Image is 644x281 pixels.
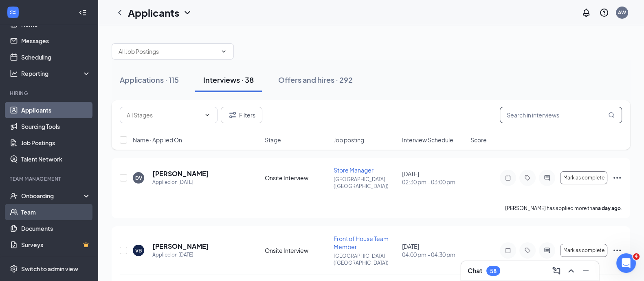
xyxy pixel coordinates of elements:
div: Onsite Interview [265,174,328,182]
svg: Tag [523,247,532,254]
button: Mark as complete [560,171,607,184]
span: Score [470,136,487,144]
span: 02:30 pm - 03:00 pm [402,178,466,186]
button: ChevronUp [565,264,578,277]
div: Interviews · 38 [203,75,254,85]
h5: [PERSON_NAME] [152,169,209,178]
span: Mark as complete [563,175,604,181]
svg: ComposeMessage [552,266,561,276]
p: [PERSON_NAME] has applied more than . [505,205,622,212]
svg: ChevronUp [566,266,576,276]
span: Interview Schedule [402,136,453,144]
div: AW [618,9,626,16]
div: Team Management [10,175,89,182]
div: Switch to admin view [21,265,78,273]
h5: [PERSON_NAME] [152,242,209,251]
div: Offers and hires · 292 [278,75,353,85]
a: Applicants [21,102,91,118]
input: Search in interviews [500,107,622,123]
div: Applied on [DATE] [152,178,209,186]
svg: MagnifyingGlass [608,112,615,118]
div: Applied on [DATE] [152,251,209,259]
svg: ActiveChat [542,247,552,254]
a: Team [21,204,91,220]
svg: QuestionInfo [599,8,609,18]
button: Minimize [579,264,592,277]
svg: WorkstreamLogo [9,8,17,16]
a: Documents [21,220,91,237]
h1: Applicants [128,6,179,20]
svg: Note [503,247,513,254]
input: All Job Postings [119,47,217,56]
div: Onsite Interview [265,246,328,254]
p: [GEOGRAPHIC_DATA] ([GEOGRAPHIC_DATA]) [334,252,397,266]
div: Reporting [21,69,91,77]
div: [DATE] [402,170,466,186]
iframe: Intercom live chat [616,253,636,273]
svg: ChevronDown [204,112,211,118]
p: [GEOGRAPHIC_DATA] ([GEOGRAPHIC_DATA]) [334,176,397,190]
span: 04:00 pm - 04:30 pm [402,250,466,259]
a: SurveysCrown [21,237,91,253]
svg: UserCheck [10,192,18,200]
input: All Stages [127,111,201,119]
svg: Filter [228,110,237,120]
button: Mark as complete [560,244,607,257]
svg: ChevronDown [220,48,227,55]
span: Name · Applied On [133,136,182,144]
svg: ChevronDown [182,8,192,18]
span: Mark as complete [563,248,604,253]
a: Sourcing Tools [21,118,91,135]
span: Stage [265,136,281,144]
span: Front of House Team Member [334,235,389,250]
svg: Collapse [79,9,87,17]
b: a day ago [598,205,621,211]
svg: ChevronLeft [115,8,125,18]
h3: Chat [468,266,482,275]
a: Messages [21,33,91,49]
svg: Tag [523,175,532,181]
svg: Note [503,175,513,181]
div: [DATE] [402,242,466,259]
div: Hiring [10,90,89,97]
div: VB [135,247,142,254]
svg: Notifications [581,8,591,18]
a: Scheduling [21,49,91,65]
button: Filter Filters [221,107,262,123]
svg: Analysis [10,69,18,77]
div: Onboarding [21,192,84,200]
svg: Ellipses [612,173,622,183]
a: Talent Network [21,151,91,167]
a: Job Postings [21,135,91,151]
div: DV [135,175,142,181]
svg: Settings [10,265,18,273]
svg: ActiveChat [542,175,552,181]
div: 58 [490,268,497,274]
div: Applications · 115 [120,75,179,85]
span: Job posting [334,136,364,144]
span: Store Manager [334,166,374,174]
svg: Ellipses [612,246,622,255]
svg: Minimize [581,266,591,276]
button: ComposeMessage [550,264,563,277]
span: 4 [633,253,640,260]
